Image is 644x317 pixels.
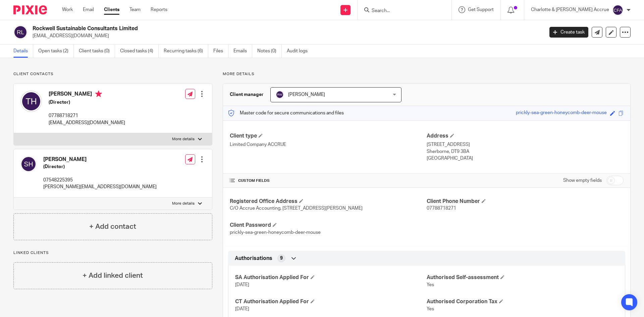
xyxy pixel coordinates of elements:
p: [EMAIL_ADDRESS][DOMAIN_NAME] [33,33,539,39]
a: Closed tasks (4) [120,45,159,58]
h4: CT Authorisation Applied For [235,298,427,305]
img: svg%3E [276,91,284,99]
img: svg%3E [612,5,623,15]
h4: Registered Office Address [230,198,427,205]
h3: Client manager [230,91,264,98]
a: Details [13,45,33,58]
p: 07788718271 [49,112,125,119]
p: Client contacts [13,71,212,77]
p: More details [223,71,631,77]
span: C/O Accrue Accounting, [STREET_ADDRESS][PERSON_NAME] [230,206,363,211]
p: [STREET_ADDRESS] [427,141,624,148]
a: Work [62,6,73,13]
h4: SA Authorisation Applied For [235,274,427,281]
span: Yes [427,282,434,287]
h5: (Director) [43,163,157,170]
span: [PERSON_NAME] [288,92,325,97]
input: Search [371,8,431,14]
p: More details [172,201,195,206]
a: Clients [104,6,119,13]
h4: [PERSON_NAME] [49,91,125,99]
a: Files [213,45,228,58]
h4: Client Phone Number [427,198,624,205]
span: Authorisations [235,255,272,262]
img: svg%3E [20,156,37,172]
span: Yes [427,307,434,311]
h4: [PERSON_NAME] [43,156,157,163]
a: Open tasks (2) [38,45,74,58]
a: Notes (0) [257,45,282,58]
h4: + Add linked client [83,270,143,281]
p: Master code for secure communications and files [228,110,344,116]
span: 9 [280,255,283,262]
p: Limited Company ACCRUE [230,141,427,148]
p: Linked clients [13,250,212,256]
a: Create task [549,27,588,38]
a: Team [129,6,141,13]
p: [EMAIL_ADDRESS][DOMAIN_NAME] [49,119,125,126]
p: [GEOGRAPHIC_DATA] [427,155,624,162]
a: Email [83,6,94,13]
a: Recurring tasks (6) [164,45,208,58]
h4: Client Password [230,222,427,229]
h4: + Add contact [89,221,136,232]
i: Primary [95,91,102,97]
span: [DATE] [235,307,249,311]
h2: Rockwell Sustainable Consultants Limited [33,25,438,32]
p: Charlotte & [PERSON_NAME] Accrue [531,6,609,13]
span: prickly-sea-green-honeycomb-deer-mouse [230,230,321,235]
h4: CUSTOM FIELDS [230,178,427,183]
a: Reports [151,6,167,13]
a: Emails [233,45,252,58]
p: 07548225395 [43,177,157,183]
label: Show empty fields [563,177,602,184]
h4: Address [427,133,624,140]
h4: Authorised Corporation Tax [427,298,618,305]
p: [PERSON_NAME][EMAIL_ADDRESS][DOMAIN_NAME] [43,183,157,190]
h4: Authorised Self-assessment [427,274,618,281]
h4: Client type [230,133,427,140]
img: svg%3E [20,91,42,112]
img: svg%3E [13,25,28,39]
span: [DATE] [235,282,249,287]
a: Audit logs [287,45,313,58]
p: More details [172,137,195,142]
h5: (Director) [49,99,125,106]
span: 07788718271 [427,206,456,211]
span: Get Support [468,7,494,12]
p: Sherborne, DT9 3BA [427,148,624,155]
a: Client tasks (0) [79,45,115,58]
div: prickly-sea-green-honeycomb-deer-mouse [516,109,607,117]
img: Pixie [13,5,47,14]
